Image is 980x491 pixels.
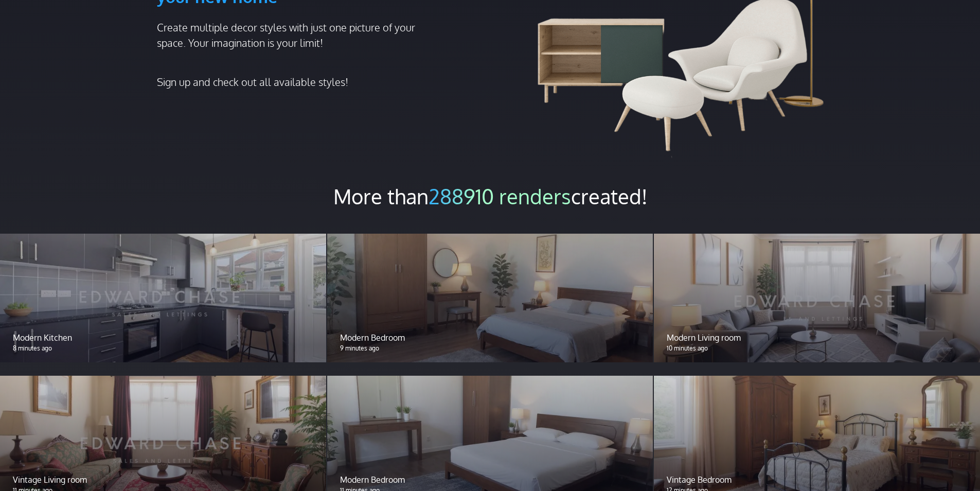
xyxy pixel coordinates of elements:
p: Modern Kitchen [13,331,313,344]
p: Create multiple decor styles with just one picture of your space. Your imagination is your limit! [157,20,427,50]
p: Modern Living room [667,331,967,344]
p: Vintage Bedroom [667,474,967,486]
p: 9 minutes ago [340,344,640,353]
p: 10 minutes ago [667,344,967,353]
p: Modern Bedroom [340,331,640,344]
p: Sign up and check out all available styles! [157,74,427,90]
p: Modern Bedroom [340,474,640,486]
span: 288910 renders [429,183,571,209]
p: 8 minutes ago [13,344,313,353]
p: Vintage Living room [13,474,313,486]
